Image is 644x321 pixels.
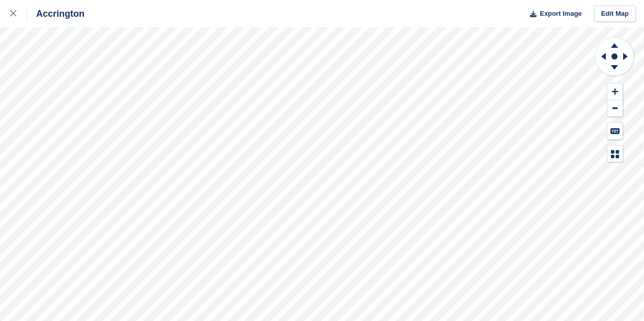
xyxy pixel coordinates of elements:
[607,83,623,100] button: Zoom In
[524,6,582,22] button: Export Image
[607,145,623,162] button: Map Legend
[27,8,85,20] div: Accrington
[540,9,581,19] span: Export Image
[594,6,636,22] a: Edit Map
[607,123,623,139] button: Keyboard Shortcuts
[607,100,623,117] button: Zoom Out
